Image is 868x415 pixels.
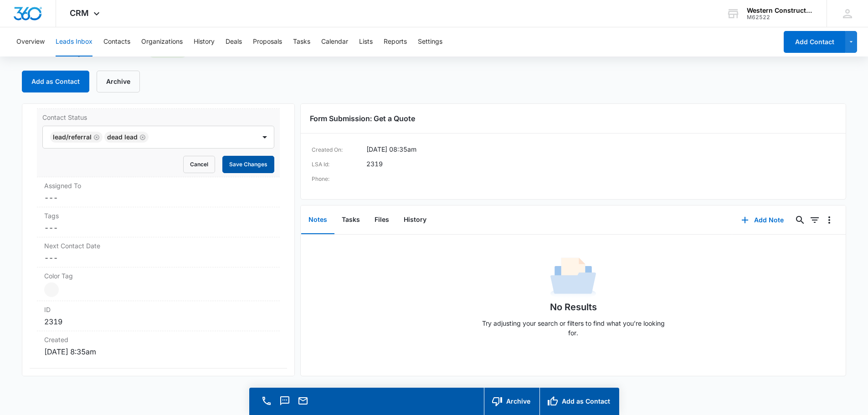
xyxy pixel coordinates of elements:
[16,27,45,56] button: Overview
[37,331,280,361] div: Created[DATE] 8:35am
[44,222,272,233] dd: ---
[312,159,366,170] dt: LSA Id:
[747,7,813,14] div: account name
[312,144,366,155] dt: Created On:
[37,237,280,267] div: Next Contact Date---
[550,300,597,314] h1: No Results
[310,113,837,124] h3: Form Submission: Get a Quote
[22,71,89,92] button: Add as Contact
[44,346,272,357] dd: [DATE] 8:35am
[97,71,140,92] button: Archive
[260,400,273,408] a: Call
[366,144,416,155] dd: [DATE] 08:35am
[44,252,272,263] dd: ---
[384,27,407,56] button: Reports
[44,316,272,327] dd: 2319
[822,213,837,227] button: Overflow Menu
[793,213,807,227] button: Search...
[278,400,291,408] a: Text
[44,181,272,190] label: Assigned To
[301,206,334,234] button: Notes
[253,27,282,56] button: Proposals
[103,27,130,56] button: Contacts
[478,318,669,338] p: Try adjusting your search or filters to find what you’re looking for.
[194,27,215,56] button: History
[92,134,100,140] div: Remove Lead/Referral
[297,400,309,408] a: Email
[784,31,845,53] button: Add Contact
[37,267,280,301] div: Color Tag
[44,271,272,281] label: Color Tag
[418,27,442,56] button: Settings
[732,209,793,231] button: Add Note
[396,206,434,234] button: History
[321,27,348,56] button: Calendar
[222,156,274,173] button: Save Changes
[42,113,274,122] label: Contact Status
[539,388,619,415] button: Add as Contact
[56,27,92,56] button: Leads Inbox
[260,395,273,407] button: Call
[53,134,92,140] div: Lead/Referral
[44,192,272,203] dd: ---
[747,14,813,20] div: account id
[367,206,396,234] button: Files
[183,156,215,173] button: Cancel
[807,213,822,227] button: Filters
[138,134,146,140] div: Remove Dead Lead
[366,159,383,170] dd: 2319
[297,395,309,407] button: Email
[293,27,310,56] button: Tasks
[312,174,366,184] dt: Phone:
[44,305,272,314] dt: ID
[226,27,242,56] button: Deals
[141,27,183,56] button: Organizations
[37,177,280,207] div: Assigned To---
[44,335,272,344] dt: Created
[44,211,272,220] label: Tags
[70,8,89,18] span: CRM
[107,134,138,140] div: Dead Lead
[44,241,272,251] label: Next Contact Date
[359,27,373,56] button: Lists
[278,395,291,407] button: Text
[334,206,367,234] button: Tasks
[37,301,280,331] div: ID2319
[550,255,596,300] img: No Data
[484,388,539,415] button: Archive
[37,207,280,237] div: Tags---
